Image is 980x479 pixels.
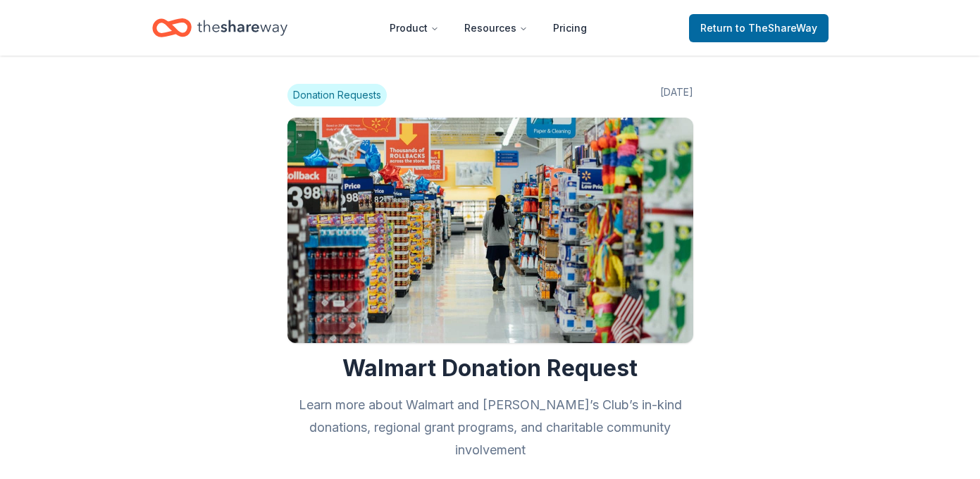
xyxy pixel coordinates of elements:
button: Product [378,14,450,42]
a: Returnto TheShareWay [689,14,829,42]
span: [DATE] [660,84,693,106]
img: Image for Walmart Donation Request [287,118,693,343]
h2: Learn more about Walmart and [PERSON_NAME]’s Club’s in-kind donations, regional grant programs, a... [287,394,693,461]
button: Resources [453,14,539,42]
h1: Walmart Donation Request [287,354,693,382]
a: Home [152,11,287,44]
span: Return [700,20,817,37]
nav: Main [378,11,598,44]
span: to TheShareWay [736,22,817,34]
span: Donation Requests [287,84,387,106]
a: Pricing [542,14,598,42]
